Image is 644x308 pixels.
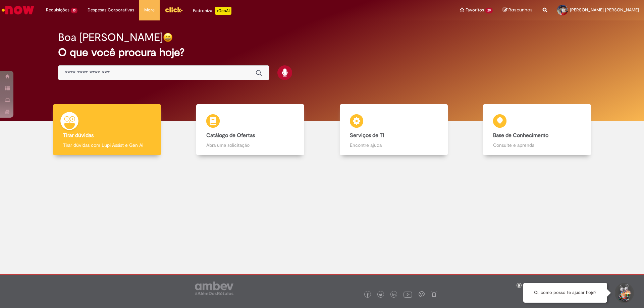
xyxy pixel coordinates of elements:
p: +GenAi [215,7,231,15]
p: Encontre ajuda [350,142,438,148]
p: Tirar dúvidas com Lupi Assist e Gen Ai [63,142,151,148]
span: 29 [485,8,493,13]
span: Rascunhos [508,7,533,13]
button: Iniciar Conversa de Suporte [614,283,634,303]
img: logo_footer_naosei.png [431,291,437,297]
a: Tirar dúvidas Tirar dúvidas com Lupi Assist e Gen Ai [35,104,179,156]
span: More [144,7,155,13]
h2: O que você procura hoje? [58,47,586,58]
span: 15 [71,8,77,13]
img: logo_footer_facebook.png [366,293,369,297]
img: ServiceNow [1,3,35,17]
img: logo_footer_youtube.png [404,290,412,299]
span: [PERSON_NAME] [PERSON_NAME] [570,7,639,13]
img: click_logo_yellow_360x200.png [165,5,183,15]
div: Padroniza [193,7,231,15]
p: Abra uma solicitação [206,142,294,148]
img: logo_footer_ambev_rotulo_gray.png [195,282,233,295]
h2: Boa [PERSON_NAME] [58,32,163,43]
b: Catálogo de Ofertas [206,132,255,139]
div: Oi, como posso te ajudar hoje? [523,283,607,303]
b: Serviços de TI [350,132,384,139]
span: Despesas Corporativas [88,7,134,13]
b: Base de Conhecimento [493,132,548,139]
span: Requisições [46,7,69,13]
img: happy-face.png [163,33,173,42]
img: logo_footer_twitter.png [379,293,382,297]
a: Rascunhos [503,7,533,13]
p: Consulte e aprenda [493,142,581,148]
img: logo_footer_workplace.png [419,291,425,297]
img: logo_footer_linkedin.png [392,293,396,297]
a: Catálogo de Ofertas Abra uma solicitação [179,104,322,156]
a: Base de Conhecimento Consulte e aprenda [466,104,609,156]
a: Serviços de TI Encontre ajuda [322,104,466,156]
span: Favoritos [466,7,484,13]
b: Tirar dúvidas [63,132,94,139]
